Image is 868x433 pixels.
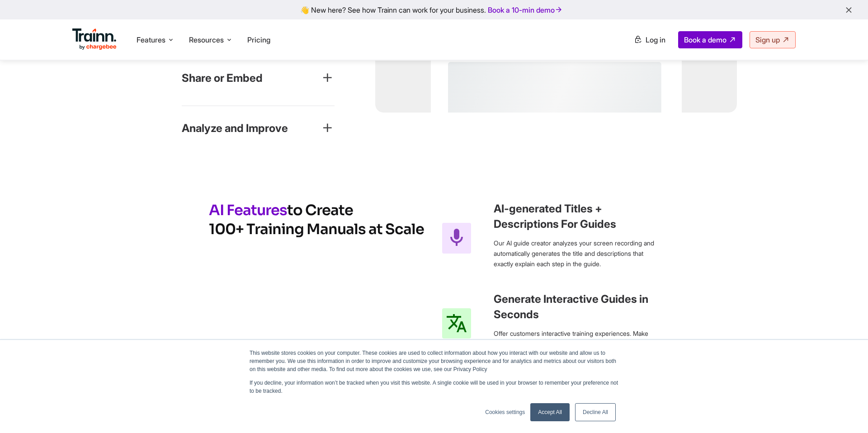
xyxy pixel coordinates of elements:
[646,35,665,44] span: Log in
[209,201,287,219] span: AI Features
[494,328,659,349] p: Offer customers interactive training experiences. Make your step-by-step guides interactive in a ...
[485,408,525,416] a: Cookies settings
[247,35,270,44] a: Pricing
[182,121,288,136] h3: Analyze and Improve
[678,31,742,48] a: Book a demo
[494,292,659,322] h3: Generate Interactive Guides in Seconds
[5,5,863,14] div: 👋 New here? See how Trainn can work for your business.
[209,201,424,415] h2: to Create 100+ Training Manuals at Scale
[250,379,618,395] p: If you decline, your information won’t be tracked when you visit this website. A single cookie wi...
[250,349,618,373] p: This website stores cookies on your computer. These cookies are used to collect information about...
[628,32,671,48] a: Log in
[684,35,726,44] span: Book a demo
[494,238,659,269] p: Our AI guide creator analyzes your screen recording and automatically generates the title and des...
[750,31,796,48] a: Sign up
[575,403,616,421] a: Decline All
[755,35,780,44] span: Sign up
[72,28,117,50] img: Trainn Logo
[530,403,570,421] a: Accept All
[137,35,165,45] span: Features
[182,71,263,86] h3: Share or Embed
[189,35,224,45] span: Resources
[494,201,659,231] h3: AI-generated Titles + Descriptions For Guides
[486,4,565,16] a: Book a 10-min demo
